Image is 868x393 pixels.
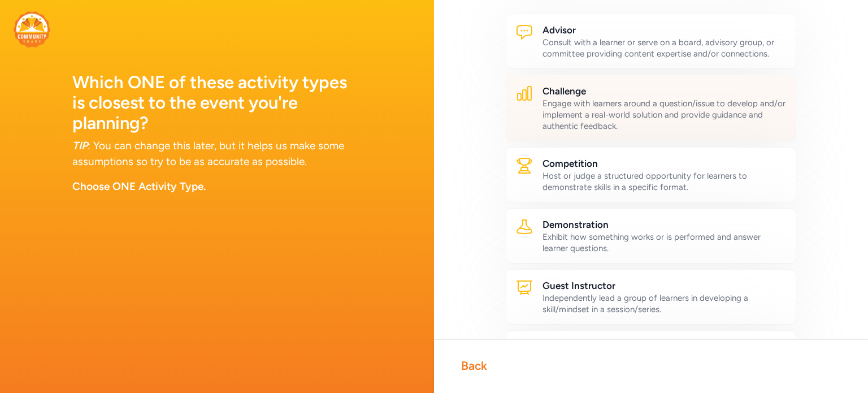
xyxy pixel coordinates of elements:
[542,218,787,231] h2: Demonstration
[542,231,787,254] div: Exhibit how something works or is performed and answer learner questions.
[14,11,50,47] img: logo
[542,279,787,292] h2: Guest Instructor
[72,139,88,152] span: TIP
[542,84,787,98] h2: Challenge
[542,37,787,59] div: Consult with a learner or serve on a board, advisory group, or committee providing content expert...
[542,98,787,132] div: Engage with learners around a question/issue to develop and/or implement a real-world solution an...
[542,292,787,315] div: Independently lead a group of learners in developing a skill/mindset in a session/series.
[72,179,362,195] div: Choose ONE Activity Type.
[461,358,487,374] div: Back
[542,170,787,193] div: Host or judge a structured opportunity for learners to demonstrate skills in a specific format.
[72,138,362,170] div: : You can change this later, but it helps us make some assumptions so try to be as accurate as po...
[72,72,362,133] h1: Which ONE of these activity types is closest to the event you're planning?
[542,23,787,37] h2: Advisor
[542,157,787,170] h2: Competition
